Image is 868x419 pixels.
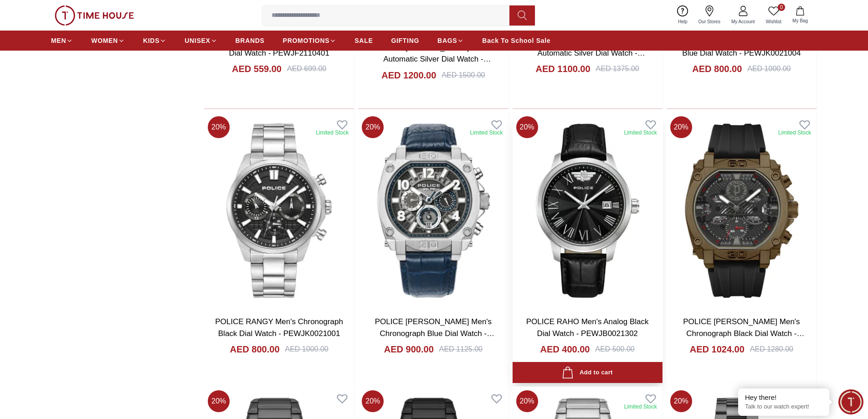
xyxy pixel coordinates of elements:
div: Limited Stock [778,129,811,136]
span: 20 % [208,390,230,412]
span: WOMEN [91,36,118,45]
span: 20 % [670,116,692,138]
div: AED 1280.00 [750,344,793,355]
span: 20 % [208,116,230,138]
div: Add to cart [562,367,612,379]
a: POLICE RANGY Men's Chronograph Blue Dial Watch - PEWJK0021004 [678,37,806,57]
h4: AED 800.00 [230,343,280,356]
span: UNISEX [185,36,210,45]
span: 20 % [362,116,384,138]
div: Limited Stock [470,129,503,136]
a: BRANDS [236,32,265,49]
a: POLICE [PERSON_NAME] Men's Chronograph Blue Dial Watch - PEWJF0021901 [375,317,495,349]
h4: AED 1024.00 [690,343,745,356]
p: Talk to our watch expert! [745,403,822,411]
span: SALE [354,36,373,45]
a: POLICE [PERSON_NAME] Men's Chronograph Black Dial Watch - PEWGQ0040003 [683,317,804,349]
span: BAGS [437,36,457,45]
span: 0 [778,4,785,11]
div: Limited Stock [624,403,657,410]
img: POLICE RANGY Men's Chronograph Black Dial Watch - PEWJK0021001 [204,113,354,309]
a: MEN [51,32,73,49]
a: PROMOTIONS [283,32,337,49]
a: POLICE Men's Multi Function Grey Dial Watch - PEWJF2110401 [219,37,339,57]
a: 0Wishlist [760,4,787,27]
span: Back To School Sale [482,36,550,45]
div: AED 1000.00 [747,63,791,74]
span: MEN [51,36,66,45]
span: My Bag [789,17,812,24]
div: AED 1125.00 [439,344,483,355]
h4: AED 559.00 [232,62,282,75]
a: Back To School Sale [482,32,550,49]
div: Limited Stock [624,129,657,136]
a: Our Stores [693,4,726,27]
a: KIDS [143,32,166,49]
span: 20 % [670,390,692,412]
a: POLICE [PERSON_NAME] Men's Automatic Silver Dial Watch - PEWJR0005905 [375,43,492,75]
img: POLICE NORWOOD Men's Chronograph Black Dial Watch - PEWGQ0040003 [667,113,817,309]
a: POLICE RANGY Men's Chronograph Black Dial Watch - PEWJK0021001 [215,317,343,338]
div: Hey there! [745,393,822,402]
div: Limited Stock [316,129,349,136]
div: AED 1375.00 [596,63,639,74]
span: 20 % [516,116,538,138]
span: GIFTING [391,36,419,45]
div: AED 500.00 [595,344,634,355]
span: Our Stores [695,18,724,25]
div: Chat Widget [838,389,863,414]
a: POLICE RAHO Men's Analog Black Dial Watch - PEWJB0021302 [526,317,649,338]
h4: AED 800.00 [692,62,742,75]
img: ... [55,5,134,26]
h4: AED 1100.00 [535,62,590,75]
img: POLICE NORWOOD Men's Chronograph Blue Dial Watch - PEWJF0021901 [358,113,508,309]
span: BRANDS [236,36,265,45]
button: Add to cart [513,362,663,383]
div: AED 1000.00 [285,344,329,355]
h4: AED 400.00 [540,343,590,356]
span: My Account [728,18,759,25]
span: Help [674,18,691,25]
a: GIFTING [391,32,419,49]
a: POLICE [PERSON_NAME] Men's Automatic Silver Dial Watch - PEWJR0005902 [529,37,646,69]
a: UNISEX [185,32,217,49]
span: 20 % [516,390,538,412]
span: PROMOTIONS [283,36,330,45]
a: Help [673,4,693,27]
span: KIDS [143,36,159,45]
span: 20 % [362,390,384,412]
a: BAGS [437,32,464,49]
div: AED 1500.00 [442,70,485,81]
button: My Bag [787,5,813,26]
a: SALE [354,32,373,49]
h4: AED 900.00 [384,343,434,356]
a: WOMEN [91,32,125,49]
h4: AED 1200.00 [381,69,436,82]
div: AED 699.00 [287,63,326,74]
img: POLICE RAHO Men's Analog Black Dial Watch - PEWJB0021302 [513,113,663,309]
span: Wishlist [762,18,785,25]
